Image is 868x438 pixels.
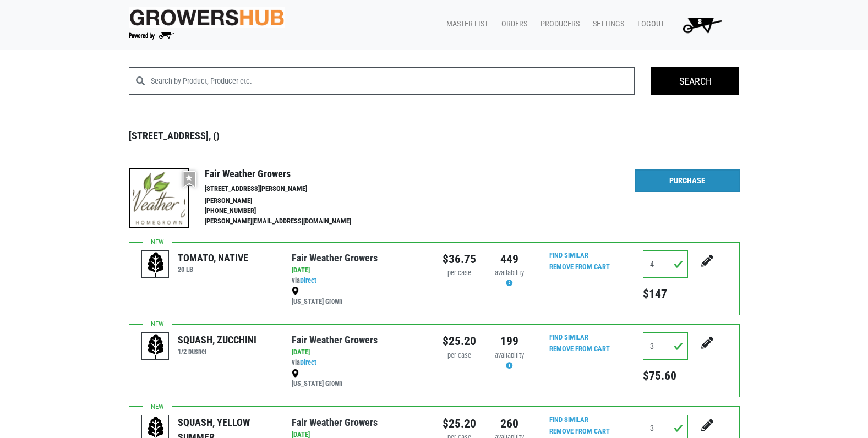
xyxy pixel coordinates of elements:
div: SQUASH, ZUCCHINI [178,332,256,347]
img: original-fc7597fdc6adbb9d0e2ae620e786d1a2.jpg [129,7,285,28]
input: Qty [643,250,688,278]
input: Search by Product, Producer etc. [151,67,635,95]
img: Cart [678,14,727,36]
div: via [292,358,425,368]
a: Find Similar [549,415,588,424]
span: availability [495,351,524,359]
div: [US_STATE] Grown [292,368,425,389]
input: Remove From Cart [543,343,616,355]
div: per case [443,351,476,361]
div: via [292,276,425,286]
a: Direct [300,358,316,366]
img: thumbnail-66b73ed789e5fdb011f67f3ae1eff6c2.png [129,168,189,228]
div: 260 [493,415,526,432]
h6: 20 LB [178,265,248,273]
a: Settings [584,14,629,35]
div: $36.75 [443,250,476,268]
input: Remove From Cart [543,425,616,438]
div: $25.20 [443,332,476,350]
div: TOMATO, NATIVE [178,250,248,265]
a: Producers [532,14,584,35]
li: [PERSON_NAME][EMAIL_ADDRESS][DOMAIN_NAME] [205,216,374,227]
div: [DATE] [292,347,425,358]
img: map_marker-0e94453035b3232a4d21701695807de9.png [292,287,299,295]
a: Find Similar [549,251,588,259]
div: $25.20 [443,415,476,432]
h4: Fair Weather Growers [205,168,374,180]
a: Find Similar [549,333,588,341]
a: Fair Weather Growers [292,334,378,346]
a: Direct [300,276,316,284]
a: 8 [669,14,731,36]
div: 199 [493,332,526,350]
h3: [STREET_ADDRESS], () [129,130,740,142]
img: Powered by Big Wheelbarrow [129,32,174,40]
h5: $147 [643,287,688,301]
img: map_marker-0e94453035b3232a4d21701695807de9.png [292,369,299,378]
h6: 1/2 bushel [178,347,256,355]
input: Search [651,67,739,95]
a: Purchase [635,169,740,193]
a: Fair Weather Growers [292,252,378,264]
h5: $75.60 [643,369,688,383]
a: Logout [629,14,669,35]
img: placeholder-variety-43d6402dacf2d531de610a020419775a.svg [142,251,170,278]
div: [DATE] [292,265,425,276]
div: 449 [493,250,526,268]
input: Remove From Cart [543,261,616,273]
a: Master List [438,14,493,35]
a: Fair Weather Growers [292,417,378,428]
input: Qty [643,332,688,360]
a: Orders [493,14,532,35]
div: per case [443,268,476,278]
img: placeholder-variety-43d6402dacf2d531de610a020419775a.svg [142,333,170,360]
span: 8 [698,17,702,26]
li: [STREET_ADDRESS][PERSON_NAME] [205,184,374,194]
div: [US_STATE] Grown [292,286,425,307]
span: availability [495,269,524,277]
li: [PHONE_NUMBER] [205,206,374,216]
li: [PERSON_NAME] [205,196,374,206]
